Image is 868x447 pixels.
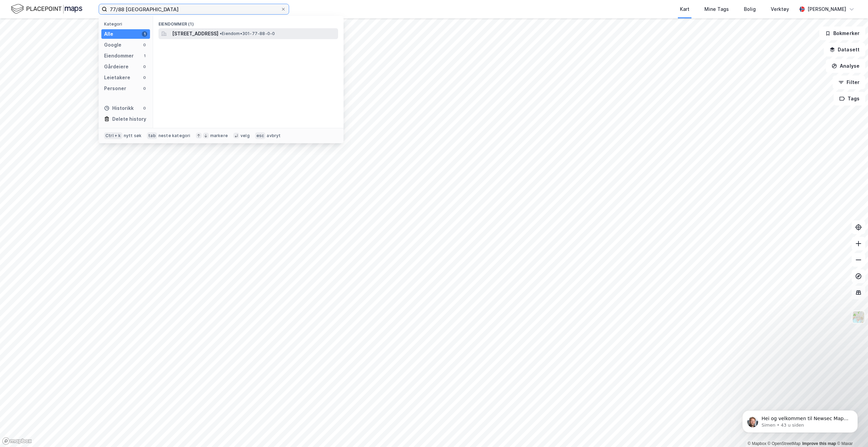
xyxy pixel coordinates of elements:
[768,441,801,446] a: OpenStreetMap
[732,396,868,444] iframe: Intercom notifications melding
[852,311,865,324] img: Z
[748,441,766,446] a: Mapbox
[104,104,134,112] div: Historikk
[142,42,147,48] div: 0
[124,133,142,138] div: nytt søk
[802,441,836,446] a: Improve this map
[172,30,218,38] span: [STREET_ADDRESS]
[220,31,275,36] span: Eiendom • 301-77-88-0-0
[104,132,122,139] div: Ctrl + k
[142,53,147,59] div: 1
[104,52,134,60] div: Eiendommer
[771,5,789,13] div: Verktøy
[255,132,266,139] div: esc
[220,31,222,36] span: •
[240,133,250,138] div: velg
[104,41,121,49] div: Google
[147,132,157,139] div: tab
[833,76,865,89] button: Filter
[104,84,126,93] div: Personer
[826,59,865,73] button: Analyse
[104,21,150,27] div: Kategori
[210,133,228,138] div: markere
[834,92,865,105] button: Tags
[807,5,846,13] div: [PERSON_NAME]
[142,105,147,111] div: 0
[142,64,147,69] div: 0
[104,73,130,82] div: Leietakere
[104,30,113,38] div: Alle
[2,437,32,445] a: Mapbox homepage
[142,86,147,91] div: 0
[824,43,865,56] button: Datasett
[142,31,147,37] div: 1
[744,5,756,13] div: Bolig
[158,133,190,138] div: neste kategori
[104,63,129,71] div: Gårdeiere
[11,3,82,15] img: logo.f888ab2527a4732fd821a326f86c7f29.svg
[112,115,146,123] div: Delete history
[267,133,281,138] div: avbryt
[704,5,729,13] div: Mine Tags
[680,5,689,13] div: Kart
[142,75,147,80] div: 0
[153,16,344,28] div: Eiendommer (1)
[819,27,865,40] button: Bokmerker
[107,4,281,14] input: Søk på adresse, matrikkel, gårdeiere, leietakere eller personer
